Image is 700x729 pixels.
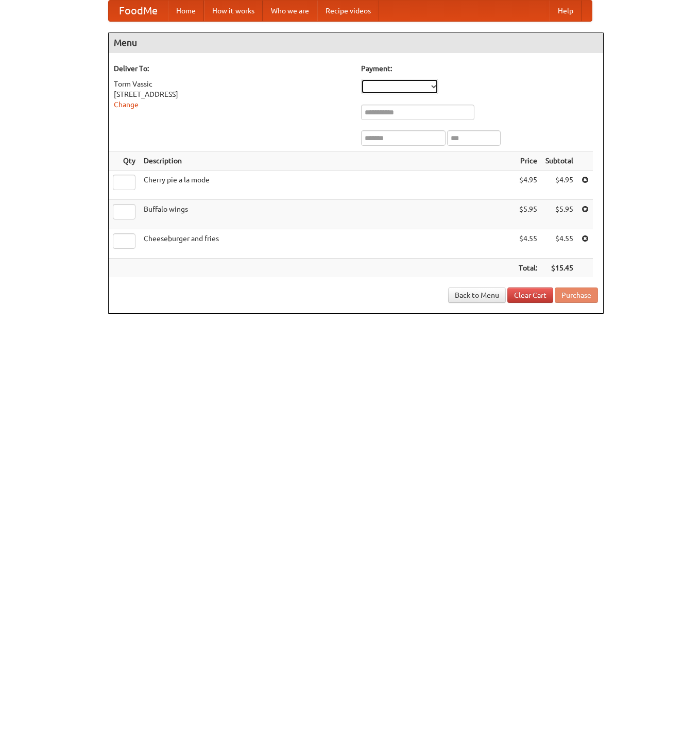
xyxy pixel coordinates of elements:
a: Clear Cart [507,287,553,303]
th: $15.45 [541,259,577,278]
td: Cheeseburger and fries [140,229,515,259]
button: Purchase [555,287,598,303]
td: Buffalo wings [140,200,515,229]
h5: Payment: [361,63,598,74]
td: $4.55 [541,229,577,259]
a: Who we are [263,1,317,21]
th: Description [140,151,515,171]
td: $4.95 [541,171,577,200]
th: Subtotal [541,151,577,171]
td: Cherry pie a la mode [140,171,515,200]
td: $4.95 [515,171,541,200]
td: $5.95 [541,200,577,229]
div: [STREET_ADDRESS] [114,89,351,99]
h4: Menu [109,32,603,53]
th: Total: [515,259,541,278]
a: How it works [204,1,263,21]
th: Qty [109,151,140,171]
th: Price [515,151,541,171]
div: Torm Vassic [114,79,351,89]
a: FoodMe [109,1,168,21]
td: $4.55 [515,229,541,259]
a: Back to Menu [448,287,506,303]
td: $5.95 [515,200,541,229]
a: Home [168,1,204,21]
a: Change [114,100,139,109]
a: Help [550,1,582,21]
a: Recipe videos [317,1,379,21]
h5: Deliver To: [114,63,351,74]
